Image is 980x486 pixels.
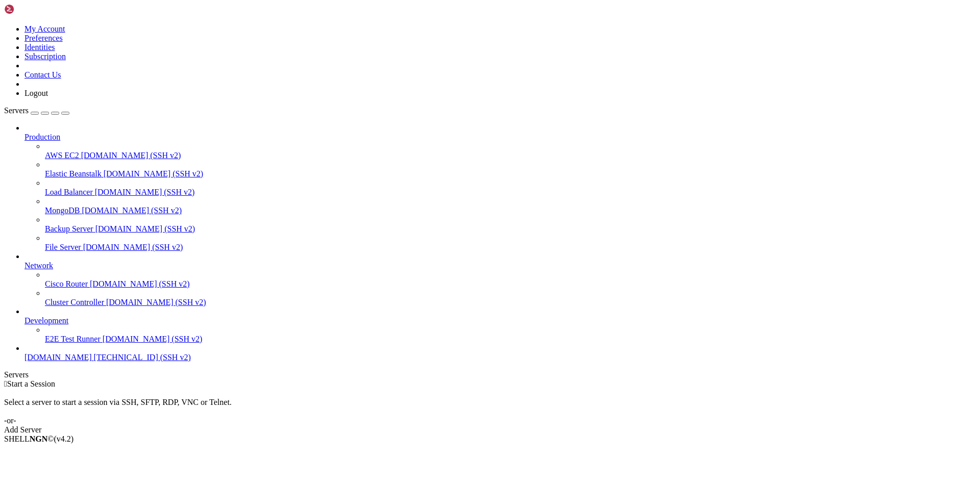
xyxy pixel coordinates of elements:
div: Add Server [4,425,976,434]
span: [TECHNICAL_ID] (SSH v2) [94,353,191,362]
a: Load Balancer [DOMAIN_NAME] (SSH v2) [45,188,976,197]
li: Development [24,307,976,344]
a: Development [24,316,976,325]
a: Contact Us [24,70,61,79]
a: Subscription [24,52,66,61]
a: My Account [24,24,65,33]
li: [DOMAIN_NAME] [TECHNICAL_ID] (SSH v2) [24,344,976,362]
div: Servers [4,370,976,379]
span: [DOMAIN_NAME] (SSH v2) [82,206,182,215]
span: [DOMAIN_NAME] (SSH v2) [103,335,203,343]
a: Preferences [24,34,63,42]
li: Cluster Controller [DOMAIN_NAME] (SSH v2) [45,289,976,307]
a: [DOMAIN_NAME] [TECHNICAL_ID] (SSH v2) [24,353,976,362]
span: E2E Test Runner [45,335,101,343]
a: File Server [DOMAIN_NAME] (SSH v2) [45,243,976,252]
li: Elastic Beanstalk [DOMAIN_NAME] (SSH v2) [45,160,976,178]
li: MongoDB [DOMAIN_NAME] (SSH v2) [45,197,976,215]
img: Shellngn [4,4,63,14]
span: [DOMAIN_NAME] [24,353,92,362]
a: Elastic Beanstalk [DOMAIN_NAME] (SSH v2) [45,169,976,178]
a: E2E Test Runner [DOMAIN_NAME] (SSH v2) [45,335,976,344]
a: Servers [4,106,69,115]
li: AWS EC2 [DOMAIN_NAME] (SSH v2) [45,142,976,160]
span: Cisco Router [45,279,88,288]
a: AWS EC2 [DOMAIN_NAME] (SSH v2) [45,151,976,160]
li: Production [24,123,976,252]
li: Backup Server [DOMAIN_NAME] (SSH v2) [45,215,976,234]
span: [DOMAIN_NAME] (SSH v2) [106,298,206,306]
span: [DOMAIN_NAME] (SSH v2) [95,224,195,233]
span: Elastic Beanstalk [45,169,102,178]
span: Backup Server [45,224,93,233]
li: File Server [DOMAIN_NAME] (SSH v2) [45,234,976,252]
li: Cisco Router [DOMAIN_NAME] (SSH v2) [45,270,976,289]
li: Load Balancer [DOMAIN_NAME] (SSH v2) [45,178,976,197]
a: MongoDB [DOMAIN_NAME] (SSH v2) [45,206,976,215]
a: Cisco Router [DOMAIN_NAME] (SSH v2) [45,279,976,289]
span: [DOMAIN_NAME] (SSH v2) [83,243,183,251]
span: Development [24,316,68,325]
span: AWS EC2 [45,151,79,160]
span: [DOMAIN_NAME] (SSH v2) [95,188,195,196]
span: [DOMAIN_NAME] (SSH v2) [104,169,204,178]
div: Select a server to start a session via SSH, SFTP, RDP, VNC or Telnet. -or- [4,389,976,425]
span: MongoDB [45,206,80,215]
span: Start a Session [7,379,55,388]
li: Network [24,252,976,307]
span: 4.2.0 [54,434,74,443]
span: Servers [4,106,29,115]
a: Production [24,133,976,142]
span: File Server [45,243,81,251]
a: Identities [24,43,55,52]
span: Production [24,133,60,141]
span: Network [24,261,53,270]
a: Network [24,261,976,270]
span: Cluster Controller [45,298,104,306]
span: SHELL © [4,434,73,443]
li: E2E Test Runner [DOMAIN_NAME] (SSH v2) [45,325,976,344]
span: [DOMAIN_NAME] (SSH v2) [90,279,190,288]
a: Cluster Controller [DOMAIN_NAME] (SSH v2) [45,298,976,307]
span:  [4,379,7,388]
b: NGN [30,434,48,443]
a: Backup Server [DOMAIN_NAME] (SSH v2) [45,224,976,234]
span: [DOMAIN_NAME] (SSH v2) [81,151,181,160]
a: Logout [24,89,48,97]
span: Load Balancer [45,188,93,196]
